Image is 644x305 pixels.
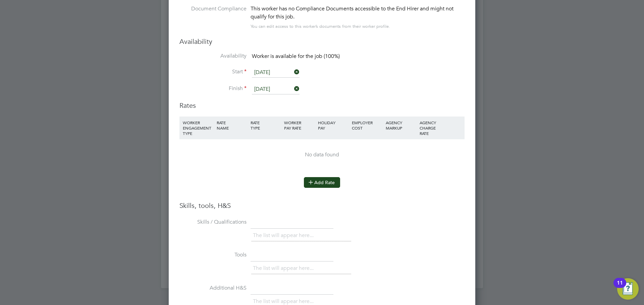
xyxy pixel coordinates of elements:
li: The list will appear here... [253,231,316,240]
div: EMPLOYER COST [350,117,384,134]
div: No data found [186,151,458,158]
label: Skills / Qualifications [179,219,247,226]
div: You can edit access to this worker’s documents from their worker profile. [251,22,390,30]
input: Select one [252,68,300,78]
button: Open Resource Center, 11 new notifications [617,278,639,300]
input: Select one [252,84,300,94]
h3: Skills, tools, H&S [179,201,465,210]
div: RATE NAME [215,117,249,134]
div: This worker has no Compliance Documents accessible to the End Hirer and might not qualify for thi... [251,5,465,21]
label: Availability [179,53,247,60]
h3: Availability [179,37,465,46]
label: Tools [179,251,247,258]
div: AGENCY CHARGE RATE [418,117,440,139]
span: Worker is available for the job (100%) [252,53,340,60]
h3: Rates [179,101,465,110]
div: WORKER ENGAGEMENT TYPE [181,117,215,139]
li: The list will appear here... [253,264,316,273]
div: RATE TYPE [249,117,283,134]
button: Add Rate [304,177,340,188]
label: Additional H&S [179,285,247,292]
div: WORKER PAY RATE [282,117,316,134]
div: 11 [617,283,623,292]
div: HOLIDAY PAY [316,117,350,134]
label: Finish [179,85,247,92]
div: AGENCY MARKUP [384,117,418,134]
label: Start [179,68,247,75]
label: Document Compliance [179,5,247,29]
